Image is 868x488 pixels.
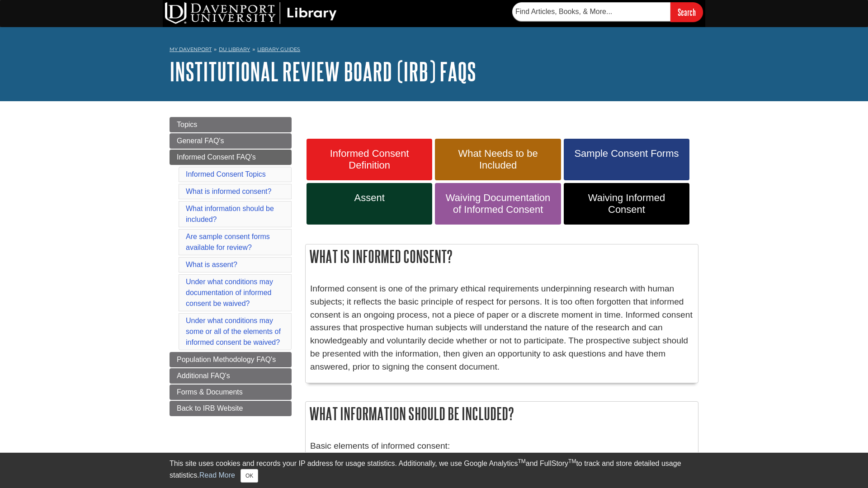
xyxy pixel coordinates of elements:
[186,205,274,223] a: What information should be included?
[313,148,425,171] span: Informed Consent Definition
[177,153,256,161] span: Informed Consent FAQ's
[186,170,266,178] a: Informed Consent Topics
[170,150,292,165] a: Informed Consent FAQ's
[170,458,698,483] div: This site uses cookies and records your IP address for usage statistics. Additionally, we use Goo...
[571,148,683,160] span: Sample Consent Forms
[186,261,237,268] a: What is assent?
[186,188,271,195] a: What is informed consent?
[670,2,703,22] input: Search
[199,471,235,479] a: Read More
[310,440,693,453] p: Basic elements of informed consent:
[307,139,432,180] a: Informed Consent Definition
[442,148,554,171] span: What Needs to be Included
[568,458,576,465] sup: TM
[518,458,525,465] sup: TM
[435,183,561,225] a: Waiving Documentation of Informed Consent
[306,244,698,268] h2: What is informed consent?
[442,192,554,216] span: Waiving Documentation of Informed Consent
[564,183,689,225] a: Waiving Informed Consent
[177,388,243,396] span: Forms & Documents
[165,2,337,24] img: DU Library
[170,117,292,132] a: Topics
[170,133,292,149] a: General FAQ's
[170,401,292,416] a: Back to IRB Website
[170,352,292,367] a: Population Methodology FAQ's
[186,317,281,346] a: Under what conditions may some or all of the elements of informed consent be waived?
[257,46,300,52] a: Library Guides
[241,469,258,483] button: Close
[170,368,292,384] a: Additional FAQ's
[435,139,561,180] a: What Needs to be Included
[177,121,197,128] span: Topics
[512,2,670,21] input: Find Articles, Books, & More...
[186,278,273,307] a: Under what conditions may documentation of informed consent be waived?
[307,183,432,225] a: Assent
[306,402,698,426] h2: What information should be included?
[571,192,683,216] span: Waiving Informed Consent
[177,404,243,412] span: Back to IRB Website
[170,385,292,400] a: Forms & Documents
[186,233,270,251] a: Are sample consent forms available for review?
[219,46,250,52] a: DU Library
[177,356,276,363] span: Population Methodology FAQ's
[512,2,703,22] form: Searches DU Library's articles, books, and more
[170,43,698,58] nav: breadcrumb
[170,46,212,53] a: My Davenport
[170,117,292,416] div: Guide Pages
[177,137,224,145] span: General FAQ's
[310,282,693,374] p: Informed consent is one of the primary ethical requirements underpinning research with human subj...
[170,58,698,85] h1: Institutional Review Board (IRB) FAQs
[313,192,425,204] span: Assent
[564,139,689,180] a: Sample Consent Forms
[177,372,230,380] span: Additional FAQ's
